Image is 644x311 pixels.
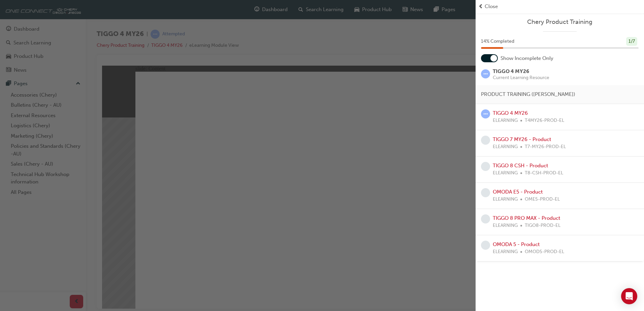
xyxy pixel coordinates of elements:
[481,241,490,250] span: learningRecordVerb_NONE-icon
[501,55,553,62] span: Show Incomplete Only
[481,162,490,171] span: learningRecordVerb_NONE-icon
[493,241,540,247] a: OMODA 5 - Product
[525,143,566,151] span: T7-MY26-PROD-EL
[493,68,529,74] span: TIGGO 4 MY26
[493,163,548,169] a: TIGGO 8 CSH - Product
[493,248,518,256] span: ELEARNING
[478,3,483,10] span: prev-icon
[493,110,528,116] a: TIGGO 4 MY26
[525,169,563,177] span: T8-CSH-PROD-EL
[493,215,560,221] a: TIGGO 8 PRO MAX - Product
[481,18,639,26] a: Chery Product Training
[481,38,514,45] span: 14 % Completed
[525,222,560,230] span: TIGO8-PROD-EL
[493,189,543,195] a: OMODA E5 - Product
[481,91,575,98] span: PRODUCT TRAINING ([PERSON_NAME])
[493,196,518,203] span: ELEARNING
[626,37,637,46] div: 1 / 7
[481,136,490,145] span: learningRecordVerb_NONE-icon
[485,3,498,10] span: Close
[481,214,490,223] span: learningRecordVerb_NONE-icon
[481,109,490,118] span: learningRecordVerb_ATTEMPT-icon
[525,117,564,125] span: T4MY26-PROD-EL
[478,3,641,10] button: prev-iconClose
[493,75,549,80] span: Current Learning Resource
[525,196,560,203] span: OME5-PROD-EL
[493,136,551,142] a: TIGGO 7 MY26 - Product
[481,188,490,197] span: learningRecordVerb_NONE-icon
[621,288,637,304] div: Open Intercom Messenger
[525,248,564,256] span: OMOD5-PROD-EL
[493,169,518,177] span: ELEARNING
[493,117,518,125] span: ELEARNING
[481,69,490,78] span: learningRecordVerb_ATTEMPT-icon
[493,143,518,151] span: ELEARNING
[493,222,518,230] span: ELEARNING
